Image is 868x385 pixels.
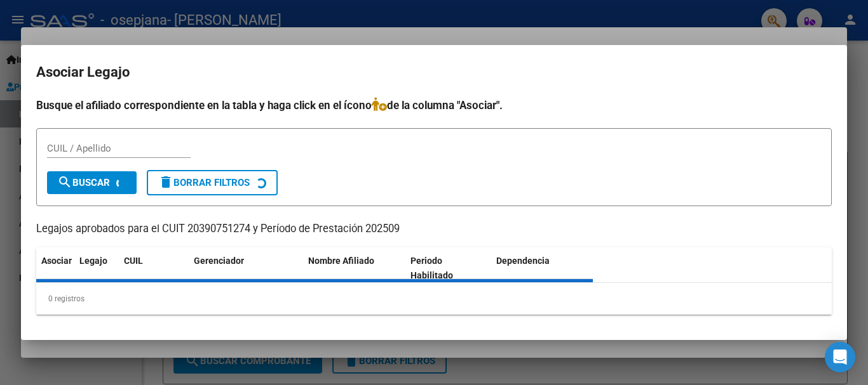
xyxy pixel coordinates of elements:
button: Borrar Filtros [147,170,278,195]
span: Dependencia [496,256,550,266]
span: Legajo [79,256,107,266]
span: Gerenciador [194,256,244,266]
datatable-header-cell: Gerenciador [189,247,303,289]
mat-icon: delete [158,174,173,190]
span: Periodo Habilitado [410,256,453,280]
datatable-header-cell: Periodo Habilitado [405,247,491,289]
p: Legajos aprobados para el CUIT 20390751274 y Período de Prestación 202509 [36,221,832,237]
datatable-header-cell: Nombre Afiliado [303,247,405,289]
span: Asociar [41,256,72,266]
datatable-header-cell: Asociar [36,247,74,289]
datatable-header-cell: Legajo [74,247,119,289]
h4: Busque el afiliado correspondiente en la tabla y haga click en el ícono de la columna "Asociar". [36,97,832,114]
button: Buscar [47,171,137,194]
h2: Asociar Legajo [36,60,832,84]
div: 0 registros [36,283,832,315]
mat-icon: search [57,174,72,190]
span: Borrar Filtros [158,177,250,188]
span: CUIL [124,256,143,266]
datatable-header-cell: CUIL [119,247,189,289]
span: Buscar [57,177,110,188]
span: Nombre Afiliado [308,256,374,266]
div: Open Intercom Messenger [825,342,855,372]
datatable-header-cell: Dependencia [491,247,593,289]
